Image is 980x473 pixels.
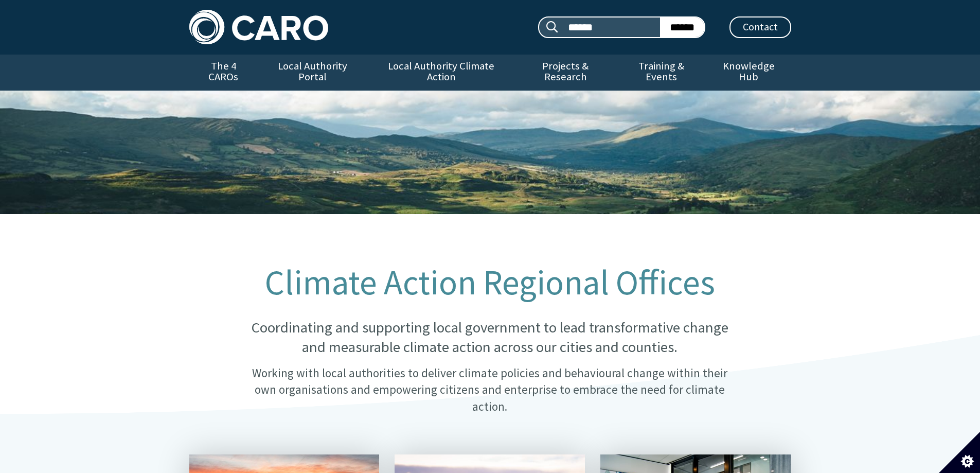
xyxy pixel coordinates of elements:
[258,55,368,91] a: Local Authority Portal
[240,365,739,415] p: Working with local authorities to deliver climate policies and behavioural change within their ow...
[729,16,791,38] a: Contact
[240,264,739,302] h1: Climate Action Regional Offices
[939,432,980,473] button: Set cookie preferences
[616,55,706,91] a: Training & Events
[189,55,258,91] a: The 4 CAROs
[514,55,616,91] a: Projects & Research
[189,10,328,44] img: Caro logo
[240,318,739,357] p: Coordinating and supporting local government to lead transformative change and measurable climate...
[368,55,514,91] a: Local Authority Climate Action
[706,55,791,91] a: Knowledge Hub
